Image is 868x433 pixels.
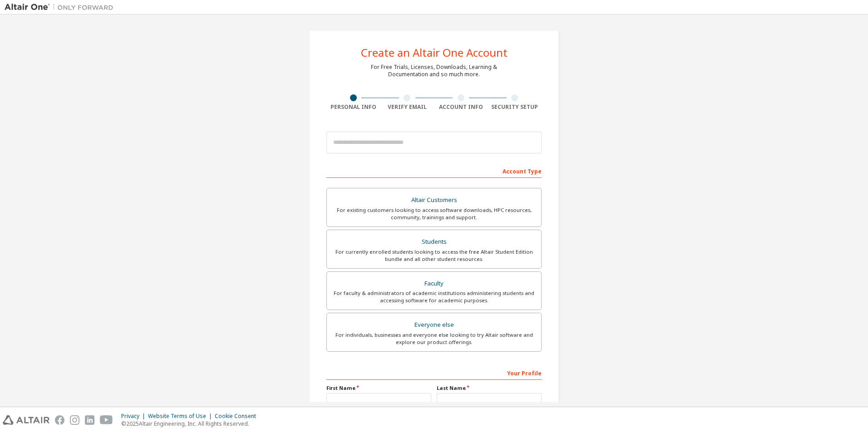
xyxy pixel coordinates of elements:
div: Cookie Consent [215,413,261,420]
div: Everyone else [332,319,536,331]
div: Privacy [121,413,148,420]
div: For currently enrolled students looking to access the free Altair Student Edition bundle and all ... [332,248,536,263]
div: For existing customers looking to access software downloads, HPC resources, community, trainings ... [332,207,536,221]
div: Verify Email [380,103,434,111]
img: facebook.svg [55,415,64,425]
img: altair_logo.svg [3,415,49,425]
img: linkedin.svg [85,415,94,425]
div: Security Setup [488,103,542,111]
img: instagram.svg [70,415,79,425]
label: First Name [326,384,431,392]
div: Personal Info [326,103,380,111]
div: Your Profile [326,365,542,380]
div: Website Terms of Use [148,413,215,420]
label: Last Name [437,384,542,392]
div: Students [332,236,536,248]
div: For individuals, businesses and everyone else looking to try Altair software and explore our prod... [332,331,536,346]
div: Account Info [434,103,488,111]
img: youtube.svg [100,415,113,425]
div: For Free Trials, Licenses, Downloads, Learning & Documentation and so much more. [371,64,497,78]
div: Account Type [326,163,542,178]
div: Altair Customers [332,194,536,207]
div: For faculty & administrators of academic institutions administering students and accessing softwa... [332,290,536,304]
div: Faculty [332,277,536,290]
p: © 2025 Altair Engineering, Inc. All Rights Reserved. [121,420,261,428]
img: Altair One [5,3,118,12]
div: Create an Altair One Account [361,47,508,58]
